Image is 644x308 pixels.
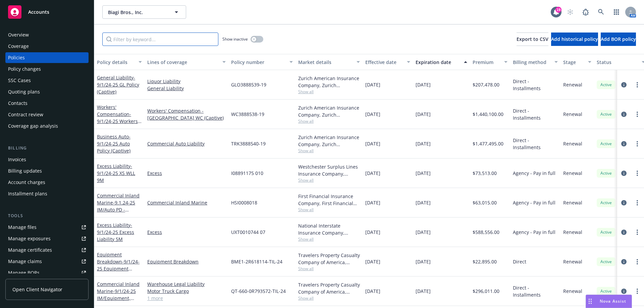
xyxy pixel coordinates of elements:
a: SSC Cases [5,75,89,86]
a: Excess Liability [97,163,135,183]
a: circleInformation [620,228,628,236]
span: $207,478.00 [473,81,499,88]
a: Equipment Breakdown [147,258,226,265]
span: [DATE] [416,288,431,295]
div: Policy changes [8,64,41,74]
a: Manage files [5,222,89,233]
div: Tools [5,212,89,219]
span: [DATE] [365,199,380,206]
span: Active [599,82,613,88]
span: [DATE] [416,111,431,118]
a: circleInformation [620,287,628,295]
span: Active [599,170,613,176]
span: Agency - Pay in full [513,170,555,177]
span: Export to CSV [517,36,548,42]
a: Overview [5,29,89,40]
span: $22,895.00 [473,258,497,265]
button: Nova Assist [586,295,632,308]
button: Lines of coverage [145,54,228,70]
span: - 9/1/24-25 GL Policy (Captive) [97,74,139,95]
div: Travelers Property Casualty Company of America, Travelers Insurance [298,281,360,295]
div: Zurich American Insurance Company, Zurich Insurance Group [298,134,360,148]
a: circleInformation [620,169,628,177]
span: Active [599,200,613,206]
button: Stage [560,54,594,70]
a: Coverage gap analysis [5,121,89,131]
span: $63,015.00 [473,199,497,206]
a: more [633,228,641,236]
div: Manage certificates [8,245,52,255]
span: Renewal [563,199,582,206]
div: Travelers Property Casualty Company of America, Travelers Insurance [298,252,360,266]
a: more [633,110,641,118]
a: circleInformation [620,110,628,118]
span: Direct [513,258,526,265]
span: [DATE] [365,81,380,88]
button: Premium [470,54,510,70]
div: Policies [8,52,25,63]
span: BME1-2R618114-TIL-24 [231,258,282,265]
span: Open Client Navigator [12,286,62,293]
a: Equipment Breakdown [97,251,140,279]
div: Zurich American Insurance Company, Zurich Insurance Group, Artex risk [298,75,360,89]
span: Active [599,141,613,147]
span: - 9/1/24-25 Auto Policy (Captive) [97,133,130,154]
div: Policy details [97,59,135,66]
span: Direct - Installments [513,137,558,151]
a: circleInformation [620,81,628,89]
a: Contacts [5,98,89,109]
a: Workers' Compensation [97,104,138,131]
a: Start snowing [563,5,577,19]
div: National Interstate Insurance Company, National Interstate Insurance, Artex risk [298,222,360,236]
span: Show all [298,89,360,95]
div: Policy number [231,59,285,66]
span: Manage exposures [5,233,89,244]
div: Manage BORs [8,267,40,278]
span: [DATE] [416,229,431,236]
span: Show all [298,177,360,183]
a: more [633,199,641,207]
a: more [633,140,641,148]
a: more [633,287,641,295]
a: Billing updates [5,166,89,176]
span: - 9/1/24-25 Workers Comp (Captive) [97,111,142,131]
div: Manage exposures [8,233,51,244]
span: [DATE] [416,170,431,177]
a: Search [594,5,608,19]
span: [DATE] [365,229,380,236]
span: [DATE] [416,199,431,206]
span: Accounts [28,9,49,15]
span: WC3888538-19 [231,111,264,118]
a: circleInformation [620,140,628,148]
span: Renewal [563,140,582,147]
span: Agency - Pay in full [513,229,555,236]
div: Account charges [8,177,45,188]
span: [DATE] [365,170,380,177]
div: Stage [563,59,584,66]
button: Biagi Bros., Inc. [102,5,186,19]
span: QT-660-0R793572-TIL-24 [231,288,286,295]
a: more [633,258,641,266]
span: Active [599,288,613,294]
a: Excess Liability [97,222,134,242]
div: Market details [298,59,353,66]
span: Active [599,229,613,235]
span: $1,477,495.00 [473,140,503,147]
a: more [633,169,641,177]
div: Quoting plans [8,86,40,97]
span: Direct - Installments [513,284,558,298]
span: Show all [298,207,360,212]
a: more [633,81,641,89]
a: Manage BORs [5,267,89,278]
a: Motor Truck Cargo [147,288,226,295]
a: Excess [147,229,226,236]
div: SSC Cases [8,75,31,86]
a: Business Auto [97,133,130,154]
a: Switch app [610,5,623,19]
span: HSI0008018 [231,199,257,206]
div: Coverage [8,41,29,52]
span: [DATE] [416,140,431,147]
span: $588,556.00 [473,229,499,236]
a: 1 more [147,295,226,302]
span: Nova Assist [600,298,626,304]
